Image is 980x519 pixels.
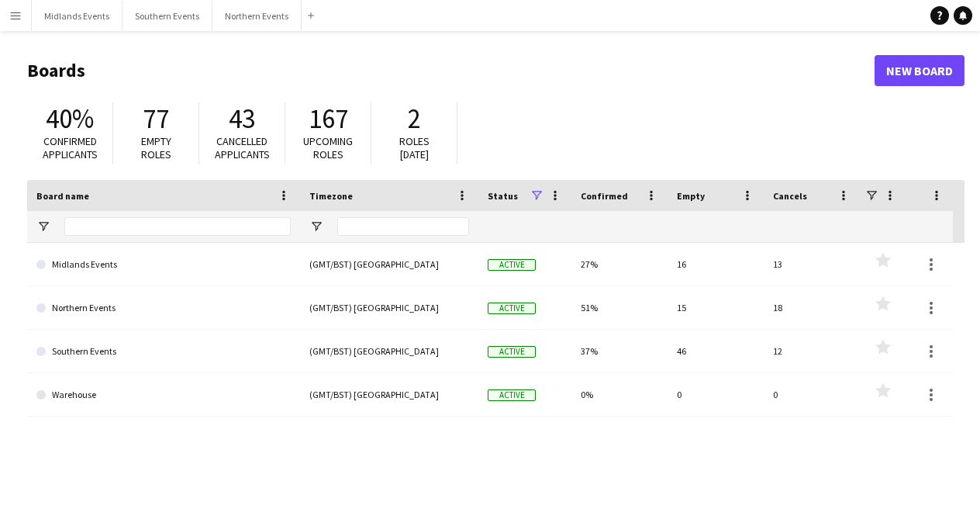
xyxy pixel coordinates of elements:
span: 167 [309,102,348,136]
span: Active [488,346,536,358]
div: (GMT/BST) [GEOGRAPHIC_DATA] [300,286,478,329]
a: Midlands Events [36,243,291,286]
div: 0% [571,373,668,416]
div: 16 [668,243,764,285]
span: Timezone [309,190,353,202]
a: Northern Events [36,286,291,330]
span: Active [488,303,536,314]
div: 51% [571,286,668,329]
span: Status [488,190,518,202]
button: Northern Events [212,1,302,31]
button: Midlands Events [32,1,122,31]
span: Roles [DATE] [399,134,430,161]
h1: Boards [27,59,875,82]
div: 0 [764,373,860,416]
span: 43 [229,102,255,136]
button: Southern Events [122,1,212,31]
button: Open Filter Menu [309,220,323,234]
div: 12 [764,330,860,372]
div: (GMT/BST) [GEOGRAPHIC_DATA] [300,330,478,372]
div: 13 [764,243,860,285]
span: Active [488,389,536,401]
span: Empty roles [141,134,171,161]
span: 77 [143,102,169,136]
span: Active [488,259,536,271]
div: (GMT/BST) [GEOGRAPHIC_DATA] [300,243,478,285]
span: Empty [677,190,705,202]
a: Warehouse [36,373,291,417]
button: Open Filter Menu [36,220,50,234]
span: Cancels [773,190,807,202]
div: (GMT/BST) [GEOGRAPHIC_DATA] [300,373,478,416]
div: 0 [668,373,764,416]
input: Board name Filter Input [64,217,291,236]
span: Cancelled applicants [215,134,270,161]
span: Confirmed [581,190,628,202]
div: 15 [668,286,764,329]
div: 27% [571,243,668,285]
div: 18 [764,286,860,329]
a: Southern Events [36,330,291,373]
a: New Board [875,55,964,86]
span: Upcoming roles [303,134,353,161]
span: Board name [36,190,89,202]
div: 37% [571,330,668,372]
span: 40% [46,102,94,136]
input: Timezone Filter Input [337,217,469,236]
div: 46 [668,330,764,372]
span: 2 [408,102,421,136]
span: Confirmed applicants [43,134,98,161]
